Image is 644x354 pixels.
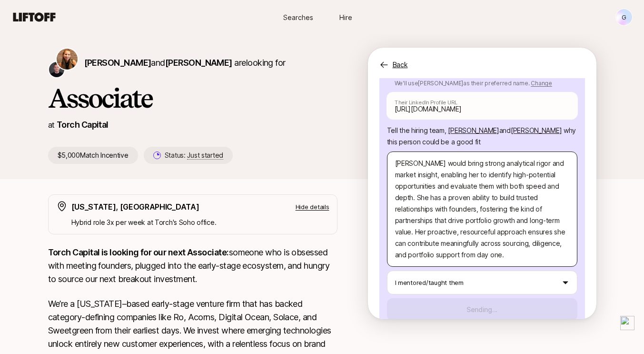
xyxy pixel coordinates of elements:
p: Tell the hiring team, why this person could be a good fit [387,125,577,148]
p: at [48,119,55,131]
a: Searches [275,9,322,26]
p: are looking for [84,56,286,70]
p: $5,000 Match Incentive [48,147,138,164]
span: [PERSON_NAME] [165,58,232,68]
textarea: [PERSON_NAME] would bring strong analytical rigor and market insight, enabling her to identify hi... [387,152,577,267]
button: G [615,9,633,26]
span: Searches [283,12,313,22]
p: Status: [165,150,223,161]
p: We'll use [PERSON_NAME] as their preferred name. [387,76,577,88]
span: [PERSON_NAME] [448,126,499,134]
h1: Associate [48,84,337,112]
p: someone who is obsessed with meeting founders, plugged into the early-stage ecosystem, and hungry... [48,246,337,286]
span: and [499,126,562,134]
span: Just started [187,151,223,160]
span: Hire [339,12,352,22]
a: Torch Capital [57,120,109,130]
p: G [622,11,626,23]
img: Katie Reiner [57,49,78,70]
strong: Torch Capital is looking for our next Associate: [48,247,229,257]
img: Christopher Harper [49,62,64,77]
a: Hire [322,9,370,26]
span: Change [531,80,552,87]
p: Back [393,59,408,71]
span: and [151,58,232,68]
p: Hide details [296,202,329,212]
p: Hybrid role 3x per week at Torch's Soho office. [71,217,329,228]
p: [US_STATE], [GEOGRAPHIC_DATA] [71,201,199,213]
span: [PERSON_NAME] [511,126,562,134]
span: [PERSON_NAME] [84,58,151,68]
